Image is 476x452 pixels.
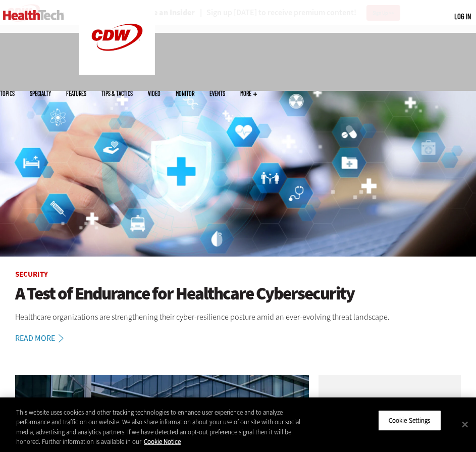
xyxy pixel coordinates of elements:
a: Events [209,90,225,96]
span: More [240,90,257,96]
a: Features [66,90,86,96]
a: Tips & Tactics [101,90,133,96]
div: This website uses cookies and other tracking technologies to enhance user experience and to analy... [16,408,311,447]
button: Close [454,413,476,435]
a: MonITor [176,90,194,96]
p: Healthcare organizations are strengthening their cyber-resilience posture amid an ever-evolving t... [15,311,461,324]
a: Read More [15,334,75,342]
a: Log in [454,12,471,21]
a: A Test of Endurance for Healthcare Cybersecurity [15,284,461,304]
button: Cookie Settings [378,410,441,431]
span: Specialty [30,90,51,96]
a: Security [15,269,48,279]
a: More information about your privacy [144,437,181,446]
a: Video [148,90,161,96]
a: CDW [79,67,155,77]
img: Home [3,10,64,20]
div: User menu [454,11,471,22]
